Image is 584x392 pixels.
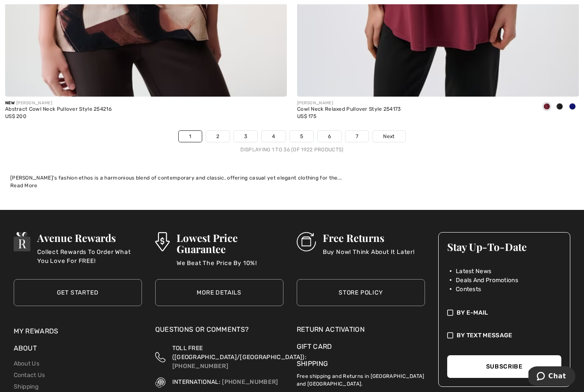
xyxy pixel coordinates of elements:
[155,377,165,388] img: International
[323,248,415,265] p: Buy Now! Think About It Later!
[179,131,201,142] a: 1
[14,371,45,379] a: Contact Us
[234,131,257,142] a: 3
[345,131,369,142] a: 7
[10,174,574,182] div: [PERSON_NAME]'s fashion ethos is a harmonious blend of contemporary and classic, offering casual ...
[540,100,553,114] div: Merlot
[172,363,228,370] a: [PHONE_NUMBER]
[528,366,575,388] iframe: Opens a widget where you can chat to one of our agents
[297,279,425,306] a: Store Policy
[553,100,566,114] div: Black
[297,369,425,388] p: Free shipping and Returns in [GEOGRAPHIC_DATA] and [GEOGRAPHIC_DATA].
[37,232,142,243] h3: Avenue Rewards
[447,331,453,340] img: check
[383,133,395,140] span: Next
[5,113,27,119] span: US$ 200
[155,324,283,339] div: Questions or Comments?
[297,113,316,119] span: US$ 175
[5,100,15,106] span: New
[155,232,170,251] img: Lowest Price Guarantee
[456,276,518,285] span: Deals And Promotions
[323,232,415,243] h3: Free Returns
[297,232,316,251] img: Free Returns
[177,259,283,276] p: We Beat The Price By 10%!
[318,131,341,142] a: 6
[457,308,488,317] span: By E-mail
[297,100,401,106] div: [PERSON_NAME]
[172,378,221,386] span: INTERNATIONAL:
[14,360,39,367] a: About Us
[14,232,31,251] img: Avenue Rewards
[37,248,142,265] p: Collect Rewards To Order What You Love For FREE!
[222,378,278,386] a: [PHONE_NUMBER]
[456,285,481,294] span: Contests
[297,106,401,112] div: Cowl Neck Relaxed Pullover Style 254173
[177,232,283,254] h3: Lowest Price Guarantee
[447,241,562,252] h3: Stay Up-To-Date
[373,131,405,142] a: Next
[14,383,38,390] a: Shipping
[10,183,38,189] span: Read More
[206,131,230,142] a: 2
[5,100,112,106] div: [PERSON_NAME]
[172,345,307,361] span: TOLL FREE ([GEOGRAPHIC_DATA]/[GEOGRAPHIC_DATA]):
[14,279,142,306] a: Get Started
[297,360,328,368] a: Shipping
[5,106,112,112] div: Abstract Cowl Neck Pullover Style 254216
[290,131,313,142] a: 5
[456,267,491,276] span: Latest News
[297,342,425,352] a: Gift Card
[457,331,513,340] span: By Text Message
[155,344,165,371] img: Toll Free (Canada/US)
[297,324,425,335] a: Return Activation
[14,327,59,335] a: My Rewards
[262,131,285,142] a: 4
[447,308,453,317] img: check
[155,279,283,306] a: More Details
[447,355,562,378] button: Subscribe
[566,100,579,114] div: Royal Sapphire 163
[14,343,142,358] div: About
